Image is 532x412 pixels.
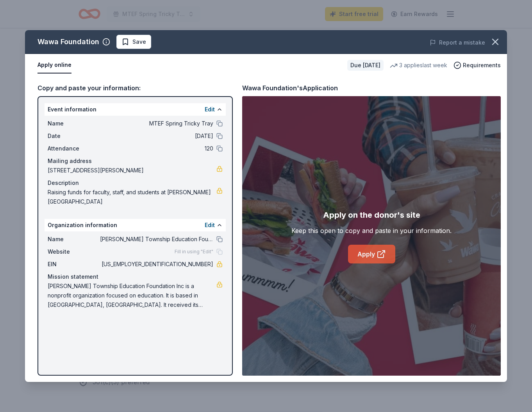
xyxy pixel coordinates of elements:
span: Save [132,37,146,47]
span: Attendance [48,144,100,153]
span: [DATE] [100,131,213,141]
span: Fill in using "Edit" [175,249,213,255]
div: Wawa Foundation's Application [242,83,338,93]
button: Apply online [37,57,71,73]
span: Website [48,247,100,256]
span: EIN [48,260,100,269]
div: Mailing address [48,156,223,166]
div: Due [DATE] [347,60,384,71]
a: Apply [348,245,395,263]
span: [US_EMPLOYER_IDENTIFICATION_NUMBER] [100,260,213,269]
span: Raising funds for faculty, staff, and students at [PERSON_NAME][GEOGRAPHIC_DATA] [48,188,216,206]
span: Requirements [463,61,501,70]
div: Description [48,178,223,188]
span: Date [48,131,100,141]
span: MTEF Spring Tricky Tray [100,119,213,128]
div: 3 applies last week [390,61,447,70]
button: Edit [205,220,215,230]
div: Wawa Foundation [37,36,99,48]
span: Name [48,235,100,244]
div: Event information [45,103,226,116]
span: Name [48,119,100,128]
button: Edit [205,105,215,114]
button: Report a mistake [430,38,485,47]
div: Apply on the donor's site [323,209,420,221]
div: Organization information [45,219,226,231]
span: [PERSON_NAME] Township Education Foundation Inc [100,235,213,244]
div: Copy and paste your information: [37,83,233,93]
button: Save [116,35,151,49]
div: Mission statement [48,272,223,281]
span: [STREET_ADDRESS][PERSON_NAME] [48,166,216,175]
span: 120 [100,144,213,153]
span: [PERSON_NAME] Township Education Foundation Inc is a nonprofit organization focused on education.... [48,281,216,310]
button: Requirements [453,61,501,70]
div: Keep this open to copy and paste in your information. [291,226,452,235]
